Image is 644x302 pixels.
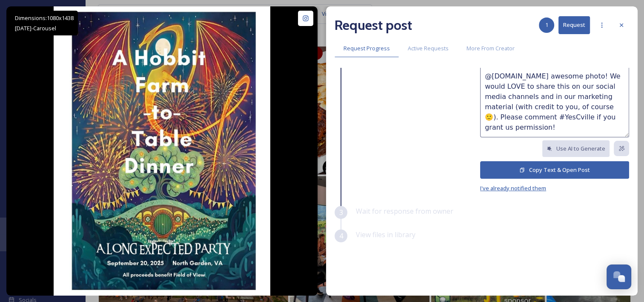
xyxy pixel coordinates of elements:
[467,44,515,52] span: More From Creator
[480,67,629,137] textarea: @[DOMAIN_NAME] awesome photo! We would LOVE to share this on our social media channels and in our...
[356,230,415,239] span: View files in library
[558,16,590,34] button: Request
[356,206,453,216] span: Wait for response from owner
[542,140,610,157] button: Use AI to Generate
[339,207,343,218] span: 3
[408,44,449,52] span: Active Requests
[545,21,548,29] span: 1
[343,44,390,52] span: Request Progress
[339,231,343,241] span: 4
[480,184,546,192] span: I've already notified them
[480,161,629,179] button: Copy Text & Open Post
[607,264,631,289] button: Open Chat
[335,15,412,35] h2: Request post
